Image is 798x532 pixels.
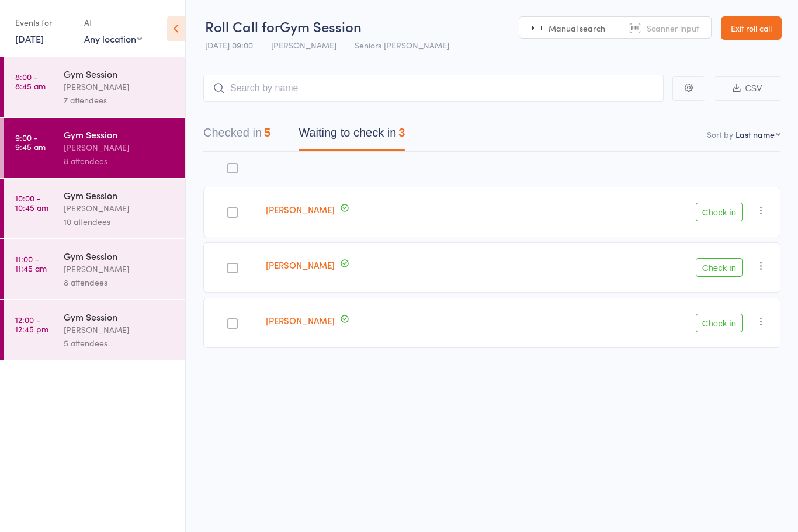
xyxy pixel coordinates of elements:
[64,310,175,323] div: Gym Session
[264,126,270,139] div: 5
[15,133,46,151] time: 9:00 - 9:45 am
[714,76,780,101] button: CSV
[84,32,142,45] div: Any location
[355,39,449,51] span: Seniors [PERSON_NAME]
[280,16,362,36] span: Gym Session
[64,201,175,215] div: [PERSON_NAME]
[203,75,664,102] input: Search by name
[64,336,175,350] div: 5 attendees
[398,126,405,139] div: 3
[696,258,743,277] button: Check in
[205,39,253,51] span: [DATE] 09:00
[696,314,743,332] button: Check in
[64,93,175,107] div: 7 attendees
[549,22,605,34] span: Manual search
[707,128,733,140] label: Sort by
[64,128,175,141] div: Gym Session
[266,259,335,271] a: [PERSON_NAME]
[64,262,175,276] div: [PERSON_NAME]
[735,128,775,140] div: Last name
[266,314,335,326] a: [PERSON_NAME]
[15,193,48,212] time: 10:00 - 10:45 am
[4,118,185,178] a: 9:00 -9:45 amGym Session[PERSON_NAME]8 attendees
[203,120,270,151] button: Checked in5
[15,72,46,91] time: 8:00 - 8:45 am
[64,189,175,201] div: Gym Session
[15,315,48,333] time: 12:00 - 12:45 pm
[299,120,405,151] button: Waiting to check in3
[64,141,175,154] div: [PERSON_NAME]
[696,203,743,221] button: Check in
[64,80,175,93] div: [PERSON_NAME]
[4,57,185,117] a: 8:00 -8:45 amGym Session[PERSON_NAME]7 attendees
[64,249,175,262] div: Gym Session
[205,16,280,36] span: Roll Call for
[721,16,782,40] a: Exit roll call
[15,32,44,45] a: [DATE]
[4,300,185,360] a: 12:00 -12:45 pmGym Session[PERSON_NAME]5 attendees
[4,239,185,299] a: 11:00 -11:45 amGym Session[PERSON_NAME]8 attendees
[15,13,72,32] div: Events for
[647,22,699,34] span: Scanner input
[64,154,175,168] div: 8 attendees
[271,39,336,51] span: [PERSON_NAME]
[64,276,175,289] div: 8 attendees
[64,323,175,336] div: [PERSON_NAME]
[84,13,142,32] div: At
[4,179,185,238] a: 10:00 -10:45 amGym Session[PERSON_NAME]10 attendees
[64,67,175,80] div: Gym Session
[64,215,175,228] div: 10 attendees
[266,203,335,215] a: [PERSON_NAME]
[15,254,47,273] time: 11:00 - 11:45 am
